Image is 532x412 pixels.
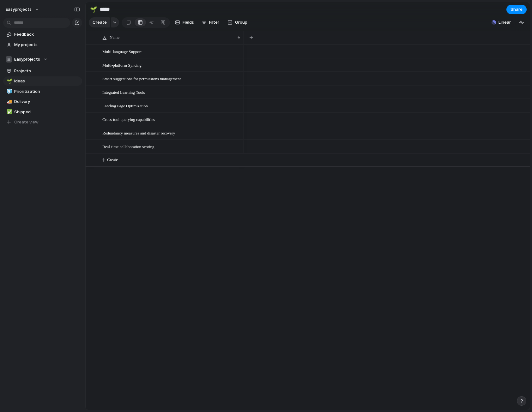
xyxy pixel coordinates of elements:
[14,42,80,48] span: My projects
[93,19,107,26] span: Create
[90,5,97,14] div: 🌱
[199,17,222,27] button: Filter
[102,129,175,136] span: Redundancy measures and disaster recovery
[172,17,196,27] button: Fields
[3,40,82,50] a: My projects
[3,55,82,64] button: Easyprojects
[6,78,12,84] button: 🌱
[6,6,32,13] span: easyprojects
[110,34,119,41] span: Name
[14,88,80,95] span: Prioritization
[3,107,82,117] a: ✅Shipped
[506,5,527,14] button: Share
[3,66,82,76] a: Projects
[107,157,118,163] span: Create
[183,19,194,26] span: Fields
[7,78,11,85] div: 🌱
[102,75,181,82] span: Smart suggestions for permissions management
[14,99,80,105] span: Delivery
[6,99,12,105] button: 🚚
[224,17,251,27] button: Group
[102,116,155,123] span: Cross-tool querying capabilities
[3,117,82,127] button: Create view
[3,87,82,96] a: 🧊Prioritization
[102,143,154,150] span: Real-time collaboration scoring
[102,88,145,96] span: Integrated Learning Tools
[3,76,82,86] a: 🌱Ideas
[88,4,99,15] button: 🌱
[14,119,39,125] span: Create view
[3,97,82,106] a: 🚚Delivery
[511,6,523,13] span: Share
[102,48,142,55] span: Multi-language Support
[3,30,82,39] a: Feedback
[14,56,40,63] span: Easyprojects
[14,78,80,84] span: Ideas
[235,19,247,26] span: Group
[3,4,43,15] button: easyprojects
[102,61,142,69] span: Multi-platform Syncing
[89,17,110,27] button: Create
[499,19,511,26] span: Linear
[7,88,11,95] div: 🧊
[14,109,80,115] span: Shipped
[6,88,12,95] button: 🧊
[14,31,80,38] span: Feedback
[6,109,12,115] button: ✅
[14,68,80,74] span: Projects
[7,108,11,116] div: ✅
[489,18,513,27] button: Linear
[102,102,148,109] span: Landing Page Optimization
[7,98,11,105] div: 🚚
[209,19,219,26] span: Filter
